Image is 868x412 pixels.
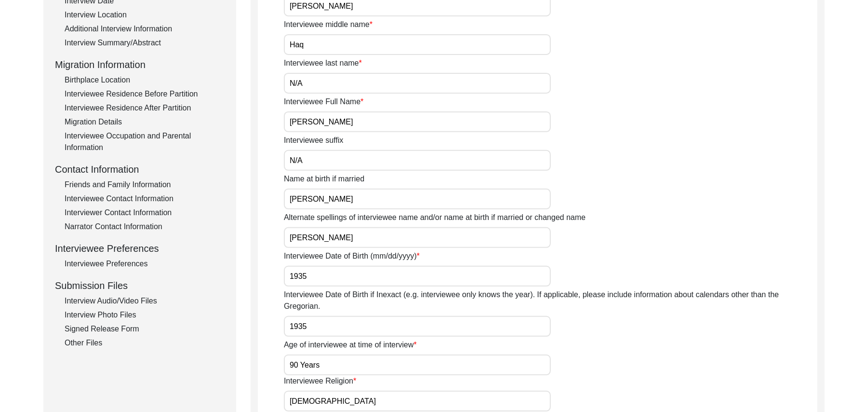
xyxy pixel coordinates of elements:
div: Interviewee Occupation and Parental Information [65,130,225,153]
div: Interviewee Preferences [55,241,225,256]
label: Name at birth if married [284,173,364,185]
div: Interviewee Preferences [65,258,225,270]
label: Interviewee Full Name [284,96,363,108]
label: Interviewee Date of Birth (mm/dd/yyyy) [284,250,420,262]
div: Migration Information [55,57,225,72]
div: Other Files [65,337,225,349]
div: Friends and Family Information [65,179,225,191]
label: Interviewee suffix [284,135,343,146]
label: Alternate spellings of interviewee name and/or name at birth if married or changed name [284,212,586,223]
div: Interview Location [65,9,225,21]
div: Interview Audio/Video Files [65,295,225,307]
div: Additional Interview Information [65,23,225,35]
label: Interviewee Date of Birth if Inexact (e.g. interviewee only knows the year). If applicable, pleas... [284,289,817,312]
div: Signed Release Form [65,323,225,335]
div: Interview Summary/Abstract [65,37,225,49]
div: Migration Details [65,116,225,128]
label: Interviewee Religion [284,375,356,387]
div: Interviewee Residence Before Partition [65,88,225,100]
div: Submission Files [55,278,225,293]
div: Interview Photo Files [65,309,225,321]
div: Contact Information [55,162,225,177]
div: Interviewee Contact Information [65,193,225,205]
label: Interviewee last name [284,57,362,69]
div: Narrator Contact Information [65,221,225,233]
div: Birthplace Location [65,74,225,86]
div: Interviewer Contact Information [65,207,225,219]
div: Interviewee Residence After Partition [65,102,225,114]
label: Interviewee middle name [284,19,373,30]
label: Age of interviewee at time of interview [284,339,417,351]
